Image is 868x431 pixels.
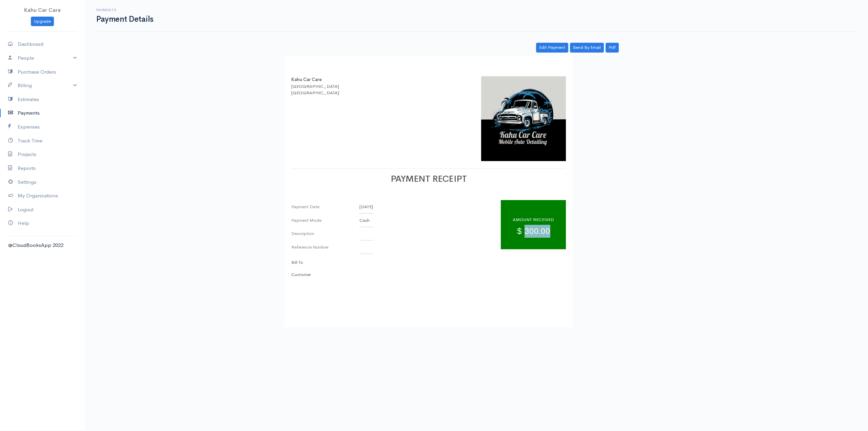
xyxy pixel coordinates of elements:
[291,227,359,240] td: Description
[501,200,566,249] div: $ 300.00
[291,240,359,254] td: Reference Number
[570,43,604,53] a: Send By Email
[291,83,339,96] div: [GEOGRAPHIC_DATA] [GEOGRAPHIC_DATA]
[359,214,373,227] td: Cash
[291,259,311,278] div: Customer
[24,7,61,13] span: Kahu Car Care
[536,43,568,53] a: Edit Payment
[513,217,554,222] span: AMOUNT RECEIVED
[291,174,566,184] h1: PAYMENT RECEIPT
[481,76,566,161] img: logo-43235.png
[359,200,373,214] td: [DATE]
[96,8,153,12] h6: Payments
[606,43,619,53] a: Pdf
[8,241,77,249] div: @CloudBooksApp 2022
[291,214,359,227] td: Payment Mode
[291,259,311,266] p: Bill To
[96,15,153,23] h1: Payment Details
[291,77,322,82] b: Kahu Car Care
[31,17,54,26] a: Upgrade
[291,200,359,214] td: Payment Date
